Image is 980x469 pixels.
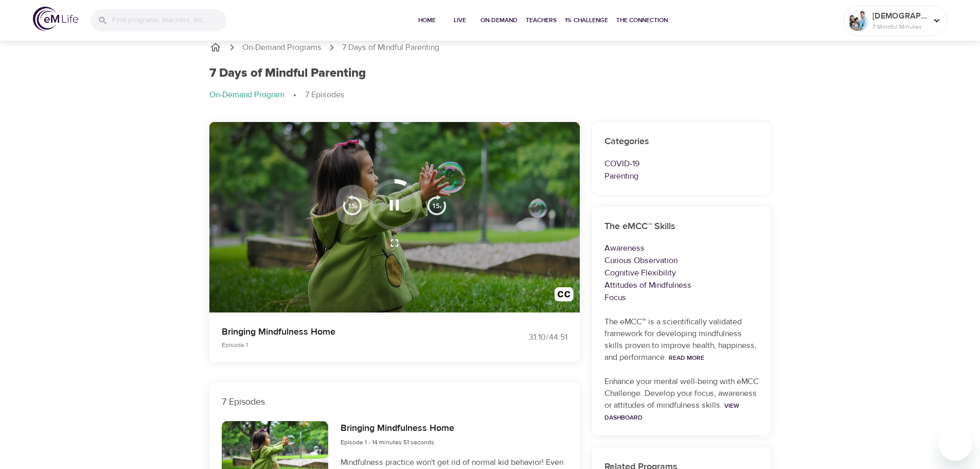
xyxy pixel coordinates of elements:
[604,267,759,279] p: Cognitive Flexibility
[222,340,478,350] p: Episode 1
[565,15,608,26] span: 1% Challenge
[33,7,78,31] img: logo
[222,325,478,339] p: Bringing Mindfulness Home
[415,15,439,26] span: Home
[222,395,567,409] p: 7 Episodes
[604,279,759,291] p: Attitudes of Mindfulness
[341,421,454,436] h6: Bringing Mindfulness Home
[548,281,580,312] button: Transcript/Closed Captions (c)
[939,428,972,461] iframe: Button to launch messaging window
[448,15,472,26] span: Live
[526,15,557,26] span: Teachers
[426,195,447,215] img: 15s_next.svg
[604,402,739,422] a: View Dashboard
[604,291,759,304] p: Focus
[872,22,927,31] p: 7 Mindful Minutes
[604,254,759,267] p: Curious Observation
[490,332,567,343] div: 31:10 / 44:51
[848,10,868,31] img: Remy Sharp
[604,376,759,423] p: Enhance your mental well-being with eMCC Challenge. Develop your focus, awareness or attitudes of...
[209,41,771,54] nav: breadcrumb
[341,438,434,446] span: Episode 1 - 14 minutes 51 seconds
[209,66,366,81] h1: 7 Days of Mindful Parenting
[604,242,759,254] p: Awareness
[604,134,759,149] h6: Categories
[480,15,518,26] span: On-Demand
[555,287,574,306] img: open_caption.svg
[616,15,668,26] span: The Connection
[209,89,771,101] nav: breadcrumb
[604,158,759,170] p: COVID-19
[242,42,322,54] a: On-Demand Programs
[342,42,439,54] p: 7 Days of Mindful Parenting
[112,9,226,31] input: Find programs, teachers, etc...
[342,195,363,215] img: 15s_prev.svg
[604,316,759,363] p: The eMCC™ is a scientifically validated framework for developing mindfulness skills proven to imp...
[604,219,759,234] h6: The eMCC™ Skills
[669,354,704,362] a: Read More
[872,10,927,22] p: [DEMOGRAPHIC_DATA]
[209,89,284,101] p: On-Demand Program
[305,89,345,101] p: 7 Episodes
[604,170,759,182] p: Parenting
